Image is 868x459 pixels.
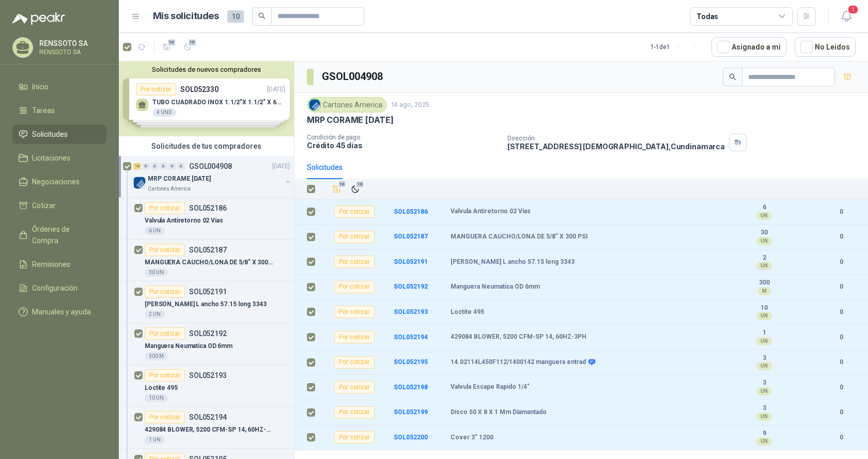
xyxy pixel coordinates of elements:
[827,307,856,317] b: 0
[729,404,800,413] b: 3
[827,383,856,392] b: 0
[827,232,856,242] b: 0
[451,208,531,216] b: Valvula Antiretorno 02 Vias
[119,198,294,240] a: Por cotizarSOL052186Valvula Antiretorno 02 Vias6 UN
[145,268,168,277] div: 30 UN
[12,219,106,250] a: Órdenes de Compra
[145,425,273,435] p: 429084 BLOWER, 5200 CFM-SP 14, 60HZ-3PH
[394,408,428,416] a: SOL052199
[145,286,185,298] div: Por cotizar
[334,381,375,393] div: Por cotizar
[12,302,106,322] a: Manuales y ayuda
[119,240,294,281] a: Por cotizarSOL052187MANGUERA CAUCHO/LONA DE 5/8" X 300 PSI30 UN
[756,337,772,345] div: UN
[142,163,150,170] div: 0
[145,411,185,423] div: Por cotizar
[451,383,530,391] b: Valvula Escape Rapido 1/4"
[451,258,575,266] b: [PERSON_NAME] L ancho 57.15 long 3343
[119,365,294,407] a: Por cotizarSOL052193Loctite 49510 UN
[272,162,290,171] p: [DATE]
[145,436,165,444] div: 1 UN
[133,160,292,193] a: 10 0 0 0 0 0 GSOL004908[DATE] Company LogoMRP CORAME [DATE]Cartones America
[119,136,294,156] div: Solicitudes de tus compradores
[188,38,197,46] span: 10
[258,12,266,20] span: search
[145,341,233,351] p: Manguera Neumatica OD 6mm
[12,196,106,215] a: Cotizar
[827,333,856,342] b: 0
[133,163,141,170] div: 10
[145,352,168,360] div: 300 M
[32,176,80,187] span: Negociaciones
[756,362,772,370] div: UN
[330,182,344,196] button: Añadir
[394,308,428,315] a: SOL052193
[12,278,106,298] a: Configuración
[650,39,703,55] div: 1 - 1 de 1
[32,306,91,318] span: Manuales y ayuda
[729,304,800,312] b: 10
[827,282,856,292] b: 0
[168,163,176,170] div: 0
[189,414,227,421] p: SOL052194
[729,279,800,287] b: 300
[394,384,428,391] a: SOL052198
[227,10,244,23] span: 10
[145,383,178,393] p: Loctite 495
[12,101,106,120] a: Tareas
[145,299,267,309] p: [PERSON_NAME] L ancho 57.15 long 3343
[729,354,800,362] b: 3
[334,356,375,369] div: Por cotizar
[12,172,106,192] a: Negociaciones
[394,208,428,215] a: SOL052186
[189,204,227,212] p: SOL052186
[334,231,375,243] div: Por cotizar
[394,334,428,341] b: SOL052194
[827,357,856,367] b: 0
[189,288,227,295] p: SOL052191
[167,38,177,46] span: 10
[145,369,185,382] div: Por cotizar
[32,81,49,92] span: Inicio
[189,330,227,337] p: SOL052192
[507,135,725,142] p: Dirección
[451,333,586,341] b: 429084 BLOWER, 5200 CFM-SP 14, 60HZ-3PH
[12,12,65,25] img: Logo peakr
[307,141,499,150] p: Crédito 45 días
[391,100,429,110] p: 14 ago, 2025
[394,434,428,441] a: SOL052200
[827,207,856,217] b: 0
[729,379,800,387] b: 3
[827,407,856,417] b: 0
[119,61,294,136] div: Solicitudes de nuevos compradoresPor cotizarSOL052330[DATE] TUBO CUADRADO INOX 1.1/2"X 1.1/2" X 6...
[39,40,104,47] p: RENSSOTO SA
[160,163,167,170] div: 0
[451,283,540,291] b: Manguera Neumatica OD 6mm
[827,257,856,267] b: 0
[756,387,772,395] div: UN
[189,372,227,379] p: SOL052193
[145,216,223,226] p: Valvula Antiretorno 02 Vias
[159,39,175,55] button: 10
[394,283,428,290] a: SOL052192
[322,69,384,85] h3: GSOL004908
[119,323,294,365] a: Por cotizarSOL052192Manguera Neumatica OD 6mm300 M
[795,37,856,57] button: No Leídos
[309,99,320,110] img: Company Logo
[39,49,104,55] p: RENSSOTO SA
[334,331,375,343] div: Por cotizar
[451,308,484,316] b: Loctite 495
[12,77,106,97] a: Inicio
[394,358,428,366] b: SOL052195
[32,152,70,164] span: Licitaciones
[394,258,428,265] a: SOL052191
[756,413,772,421] div: UN
[307,97,387,113] div: Cartones America
[451,408,547,417] b: Disco 50 X 8 X 1 Mm Diamantado
[711,37,786,57] button: Asignado a mi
